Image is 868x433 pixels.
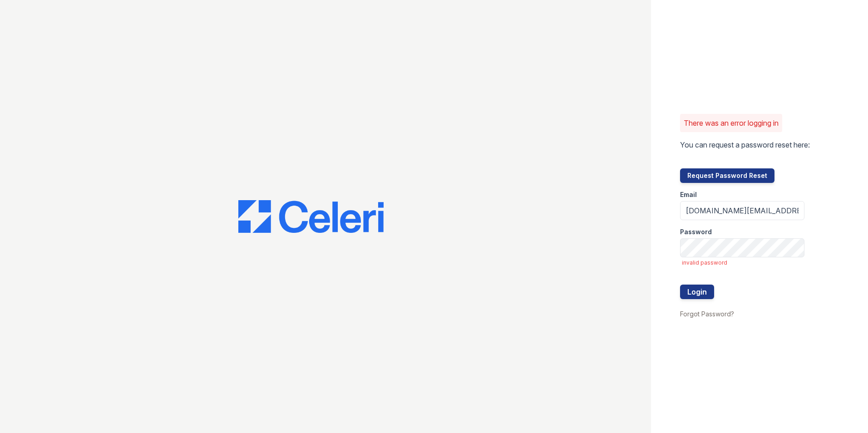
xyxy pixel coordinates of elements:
[680,227,712,236] label: Password
[238,200,384,233] img: CE_Logo_Blue-a8612792a0a2168367f1c8372b55b34899dd931a85d93a1a3d3e32e68fde9ad4.png
[680,285,714,299] button: Login
[682,259,804,266] span: invalid password
[680,310,734,318] a: Forgot Password?
[680,190,697,199] label: Email
[680,168,774,183] button: Request Password Reset
[680,139,810,150] p: You can request a password reset here:
[684,118,779,128] p: There was an error logging in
